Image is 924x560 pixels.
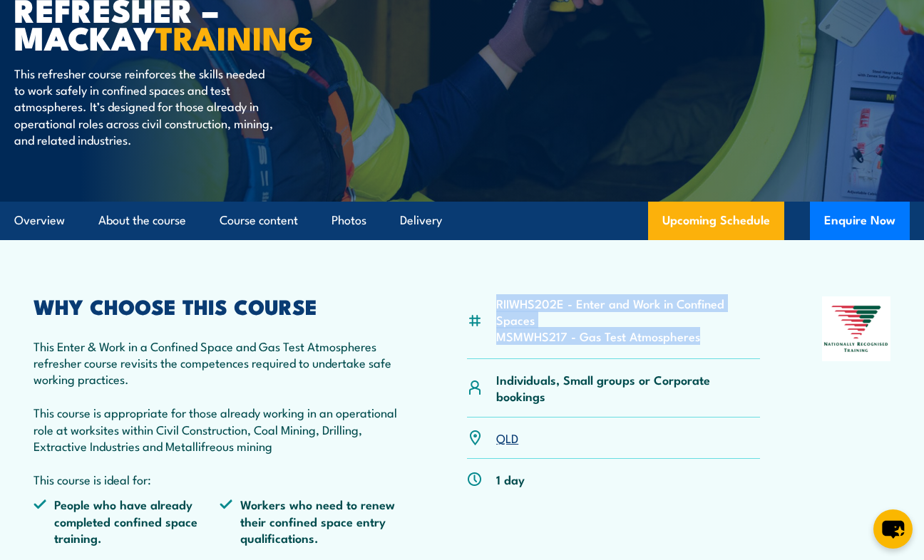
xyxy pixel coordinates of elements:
li: MSMWHS217 - Gas Test Atmospheres [496,328,759,344]
a: Upcoming Schedule [648,202,784,240]
p: Individuals, Small groups or Corporate bookings [496,371,759,405]
button: Enquire Now [810,202,910,240]
a: Delivery [400,202,442,239]
a: Overview [14,202,65,239]
p: This refresher course reinforces the skills needed to work safely in confined spaces and test atm... [14,65,274,148]
a: Photos [332,202,366,239]
button: chat-button [873,509,913,549]
a: About the course [98,202,186,239]
strong: TRAINING [155,12,314,61]
li: People who have already completed confined space training. [34,496,220,546]
img: Nationally Recognised Training logo. [822,296,890,361]
p: 1 day [496,471,525,487]
a: Course content [220,202,298,239]
p: This Enter & Work in a Confined Space and Gas Test Atmospheres refresher course revisits the comp... [34,338,405,488]
li: RIIWHS202E - Enter and Work in Confined Spaces [496,295,759,328]
h2: WHY CHOOSE THIS COURSE [34,296,405,315]
li: Workers who need to renew their confined space entry qualifications. [220,496,406,546]
a: QLD [496,429,518,446]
